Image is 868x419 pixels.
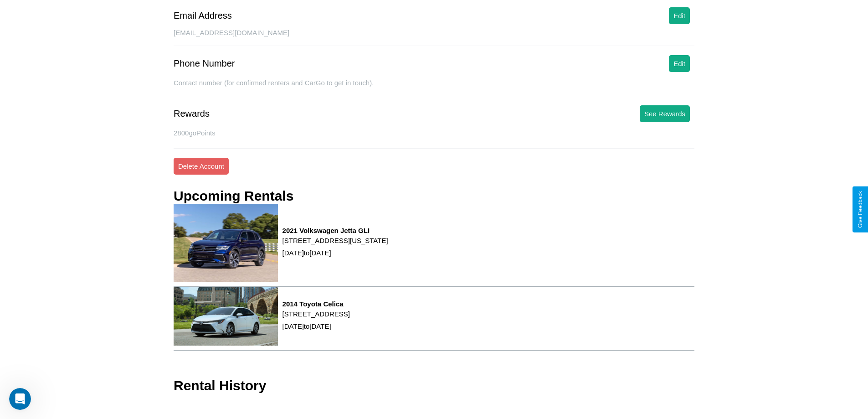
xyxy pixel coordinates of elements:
[174,158,229,175] button: Delete Account
[9,388,31,410] iframe: Intercom live chat
[640,105,690,122] button: See Rewards
[174,109,210,119] div: Rewards
[174,127,694,139] p: 2800 goPoints
[174,10,232,21] div: Email Address
[669,55,690,72] button: Edit
[669,7,690,24] button: Edit
[282,320,350,332] p: [DATE] to [DATE]
[174,29,694,46] div: [EMAIL_ADDRESS][DOMAIN_NAME]
[174,204,278,282] img: rental
[282,308,350,320] p: [STREET_ADDRESS]
[857,191,863,228] div: Give Feedback
[174,378,266,393] h3: Rental History
[282,227,388,234] h3: 2021 Volkswagen Jetta GLI
[174,58,235,69] div: Phone Number
[174,287,278,346] img: rental
[282,247,388,259] p: [DATE] to [DATE]
[282,300,350,308] h3: 2014 Toyota Celica
[282,234,388,247] p: [STREET_ADDRESS][US_STATE]
[174,79,694,96] div: Contact number (for confirmed renters and CarGo to get in touch).
[174,188,293,204] h3: Upcoming Rentals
